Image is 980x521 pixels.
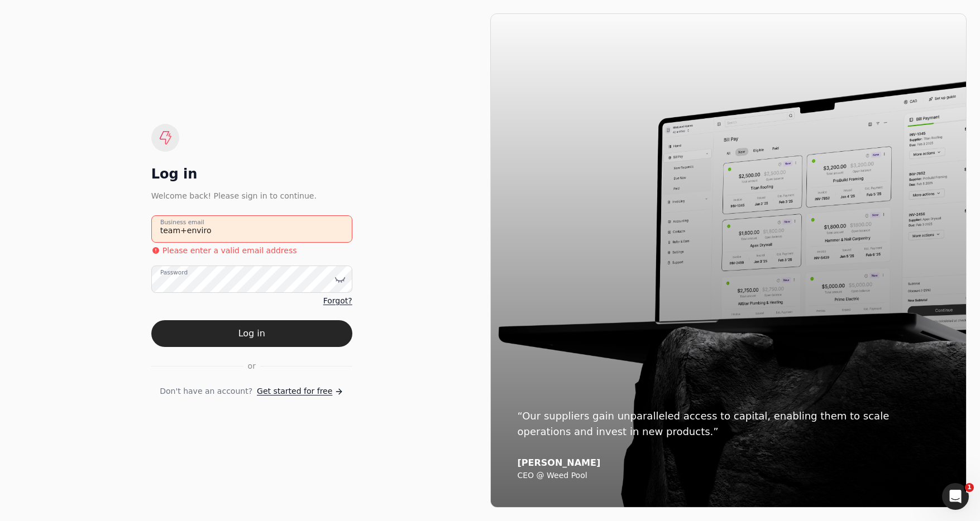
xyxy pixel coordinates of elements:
span: Don't have an account? [160,385,252,397]
button: Log in [151,320,352,347]
div: “Our suppliers gain unparalleled access to capital, enabling them to scale operations and invest ... [518,408,940,440]
p: Please enter a valid email address [162,245,297,257]
div: [PERSON_NAME] [518,457,940,469]
label: Password [160,268,188,277]
div: Welcome back! Please sign in to continue. [151,190,352,202]
span: or [248,360,256,372]
span: Get started for free [257,385,332,397]
div: Log in [151,165,352,183]
div: CEO @ Weed Pool [518,471,940,481]
span: 1 [965,483,974,492]
a: Forgot? [323,295,352,307]
iframe: Intercom live chat [942,483,969,510]
label: Business email [160,218,204,227]
a: Get started for free [257,385,343,397]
